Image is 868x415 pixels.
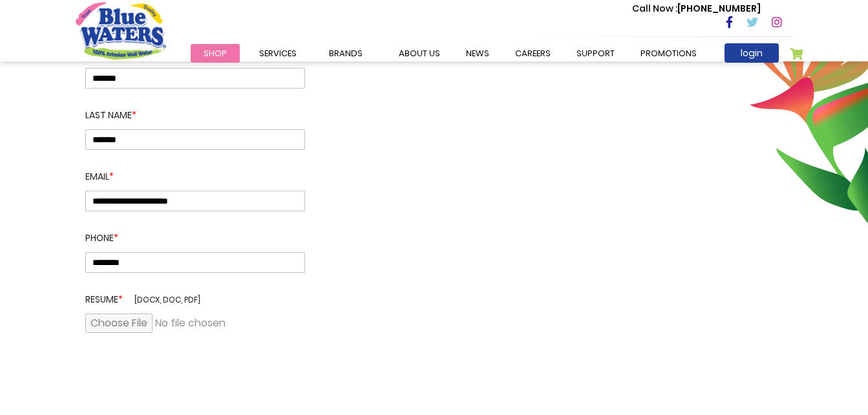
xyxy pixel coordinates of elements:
[85,211,305,252] label: Phone
[628,44,710,63] a: Promotions
[329,47,363,59] span: Brands
[259,47,297,59] span: Services
[85,150,305,191] label: Email
[85,89,305,129] label: Last Name
[76,2,166,59] a: store logo
[134,294,200,305] span: [docx, doc, pdf]
[632,2,677,15] span: Call Now :
[502,44,564,63] a: careers
[85,273,305,314] label: Resume
[453,44,502,63] a: News
[564,44,628,63] a: support
[386,44,453,63] a: about us
[632,2,761,16] p: [PHONE_NUMBER]
[204,47,227,59] span: Shop
[725,43,779,63] a: login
